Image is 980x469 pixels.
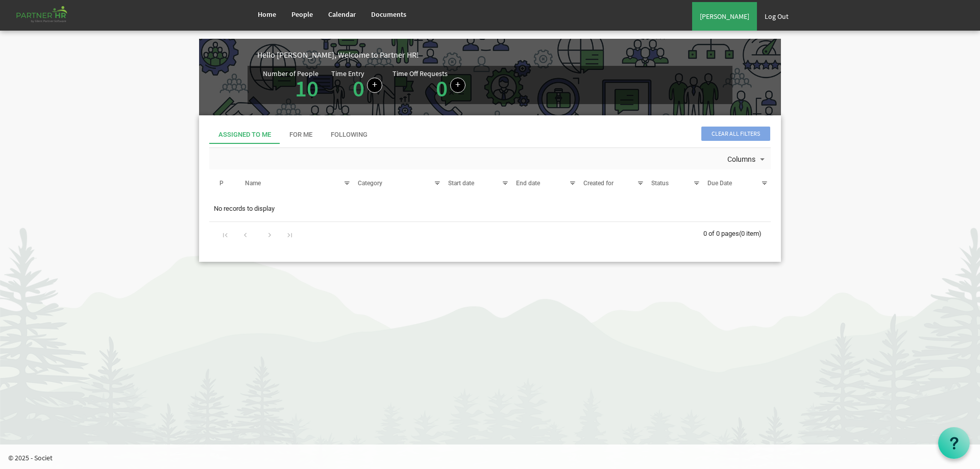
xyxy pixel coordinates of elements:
[257,49,781,61] div: Hello [PERSON_NAME], Welcome to Partner HR!
[291,10,313,19] span: People
[258,10,276,19] span: Home
[358,180,382,187] span: Category
[283,227,297,241] div: Go to last page
[371,10,406,19] span: Documents
[739,230,762,237] span: (0 item)
[289,130,312,140] div: For Me
[295,74,318,103] a: 10
[238,227,252,241] div: Go to previous page
[328,10,356,19] span: Calendar
[726,153,756,166] span: Columns
[436,74,448,103] a: 0
[331,70,364,77] div: Time Entry
[707,180,732,187] span: Due Date
[692,2,757,31] a: [PERSON_NAME]
[701,127,770,141] span: Clear all filters
[263,227,277,241] div: Go to next page
[757,2,796,31] a: Log Out
[725,153,769,166] button: Columns
[393,70,476,100] div: Number of pending time-off requests
[219,180,224,187] span: P
[8,453,980,463] p: © 2025 - Societ
[209,199,771,218] td: No records to display
[331,130,367,140] div: Following
[703,222,771,243] div: 0 of 0 pages (0 item)
[331,70,393,100] div: Number of time entries
[263,70,318,77] div: Number of People
[393,70,448,77] div: Time Off Requests
[651,180,669,187] span: Status
[209,126,771,144] div: tab-header
[263,70,331,100] div: Total number of active people in Partner HR
[703,230,739,237] span: 0 of 0 pages
[218,227,232,241] div: Go to first page
[725,148,769,169] div: Columns
[448,180,474,187] span: Start date
[245,180,261,187] span: Name
[353,74,364,103] a: 0
[218,130,271,140] div: Assigned To Me
[516,180,540,187] span: End date
[583,180,614,187] span: Created for
[367,78,382,93] a: Log hours
[450,78,465,93] a: Create a new time off request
